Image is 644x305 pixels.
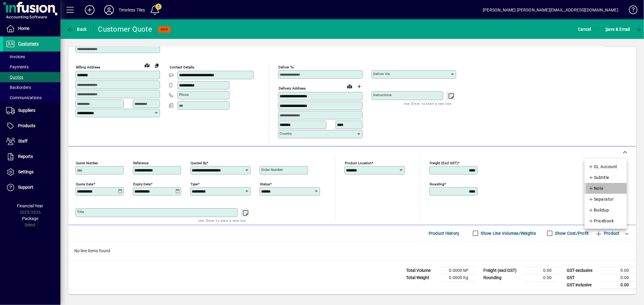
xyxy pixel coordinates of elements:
span: Subtitle [588,174,609,181]
span: Separator [588,196,614,203]
button: GL Account [585,161,627,172]
button: Note [585,183,627,194]
button: Subtitle [585,172,627,183]
button: Buildup [585,205,627,215]
span: Pricebook [588,217,614,225]
span: Buildup [588,206,609,214]
button: Separator [585,194,627,205]
button: Pricebook [585,215,627,226]
span: Note [588,185,604,192]
span: GL Account [588,163,617,170]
